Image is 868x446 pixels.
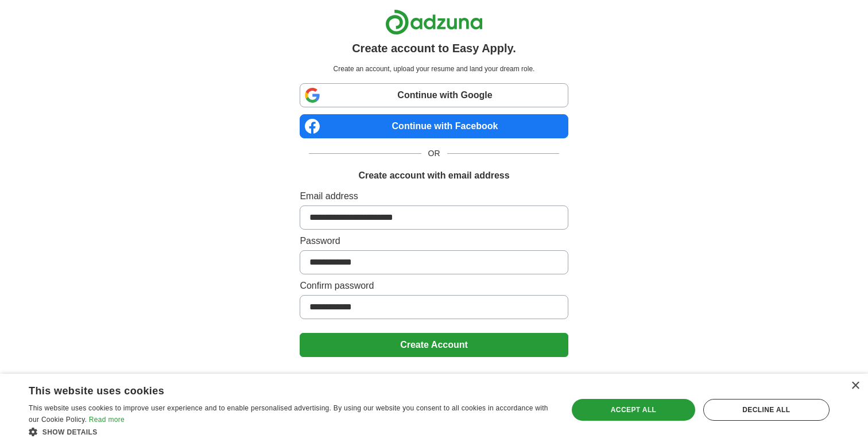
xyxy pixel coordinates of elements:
div: Show details [29,426,552,437]
div: Accept all [572,399,695,421]
div: Decline all [703,399,830,421]
div: This website uses cookies [29,381,523,398]
label: Password [300,234,568,248]
p: Create an account, upload your resume and land your dream role. [302,64,565,74]
span: Show details [42,428,98,436]
a: Continue with Facebook [300,114,568,138]
label: Confirm password [300,279,568,293]
span: OR [421,148,447,160]
h1: Create account to Easy Apply. [352,40,516,57]
a: Continue with Google [300,83,568,107]
img: Adzuna logo [385,9,483,35]
a: Read more, opens a new window [89,416,125,424]
button: Create Account [300,333,568,357]
label: Email address [300,189,568,203]
h1: Create account with email address [358,169,509,183]
span: This website uses cookies to improve user experience and to enable personalised advertising. By u... [29,404,548,424]
div: Close [851,382,859,390]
